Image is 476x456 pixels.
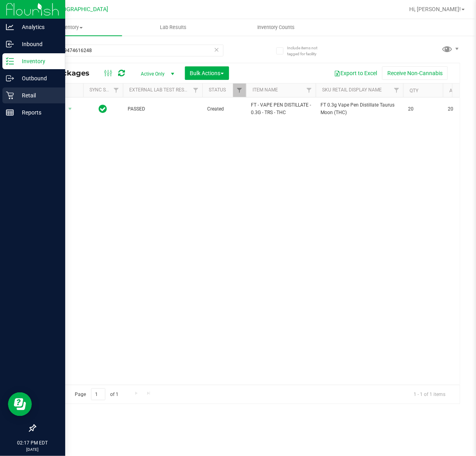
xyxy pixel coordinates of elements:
[6,57,14,65] inline-svg: Inventory
[54,6,109,13] span: [GEOGRAPHIC_DATA]
[253,87,278,93] a: Item Name
[14,39,62,49] p: Inbound
[185,66,229,80] button: Bulk Actions
[89,87,120,93] a: Sync Status
[321,101,398,116] span: FT 0.3g Vape Pen Distillate Taurus Moon (THC)
[6,40,14,48] inline-svg: Inbound
[233,83,246,97] a: Filter
[68,388,125,401] span: Page of 1
[35,45,223,56] input: Search Package ID, Item Name, SKU, Lot or Part Number...
[128,105,198,113] span: PASSED
[390,83,403,97] a: Filter
[322,87,382,93] a: Sku Retail Display Name
[4,446,62,452] p: [DATE]
[8,392,32,416] iframe: Resource center
[14,74,62,83] p: Outbound
[110,83,123,97] a: Filter
[189,83,202,97] a: Filter
[14,108,62,117] p: Reports
[251,101,311,116] span: FT - VAPE PEN DISTILLATE - 0.3G - TRS - THC
[287,45,327,57] span: Include items not tagged for facility
[19,19,122,36] a: Inventory
[449,88,473,93] a: Available
[14,22,62,32] p: Analytics
[382,66,448,80] button: Receive Non-Cannabis
[99,103,107,114] span: In Sync
[19,24,122,31] span: Inventory
[409,6,461,12] span: Hi, [PERSON_NAME]!
[122,19,225,36] a: Lab Results
[303,83,316,97] a: Filter
[149,24,197,31] span: Lab Results
[410,88,418,93] a: Qty
[91,388,105,401] input: 1
[190,70,224,76] span: Bulk Actions
[209,87,226,93] a: Status
[14,91,62,100] p: Retail
[6,91,14,99] inline-svg: Retail
[14,56,62,66] p: Inventory
[6,23,14,31] inline-svg: Analytics
[129,87,192,93] a: External Lab Test Result
[407,388,452,400] span: 1 - 1 of 1 items
[247,24,305,31] span: Inventory Counts
[41,69,97,78] span: All Packages
[207,105,241,113] span: Created
[6,74,14,82] inline-svg: Outbound
[329,66,382,80] button: Export to Excel
[408,105,438,113] span: 20
[225,19,328,36] a: Inventory Counts
[65,103,75,114] span: select
[4,439,62,446] p: 02:17 PM EDT
[6,109,14,116] inline-svg: Reports
[214,45,220,55] span: Clear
